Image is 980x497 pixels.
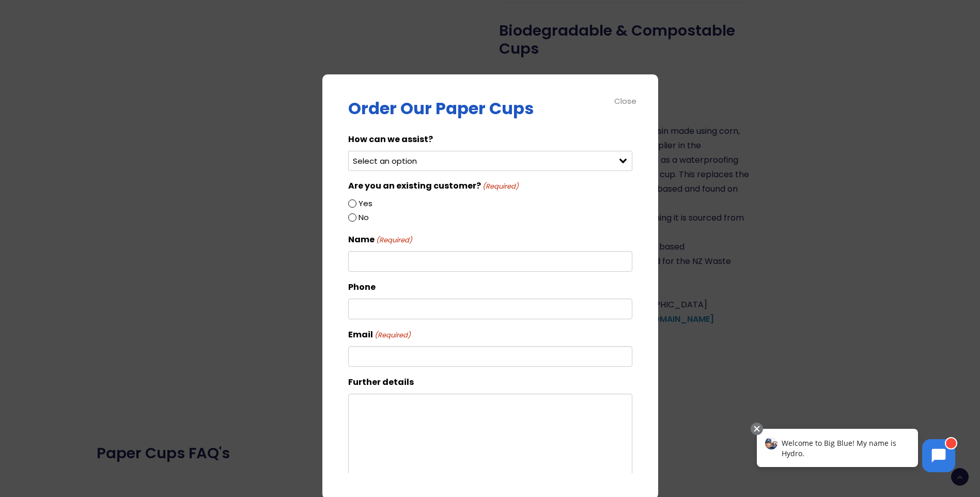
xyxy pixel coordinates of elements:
label: Name [348,232,412,247]
span: (Required) [375,235,412,246]
p: Order Our Paper Cups [348,100,632,117]
label: Phone [348,280,376,294]
span: (Required) [374,330,411,341]
iframe: Chatbot [746,421,966,483]
div: Close [614,95,637,107]
span: (Required) [481,181,519,192]
label: How can we assist? [348,132,433,147]
label: Yes [359,197,372,210]
legend: Are you an existing customer? [348,179,519,192]
label: Email [348,328,411,342]
label: Further details [348,375,414,390]
label: No [359,211,369,224]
